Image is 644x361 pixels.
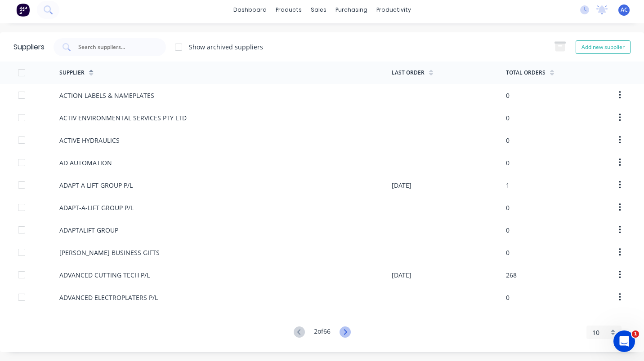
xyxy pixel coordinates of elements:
div: Supplier [59,69,85,77]
div: sales [306,3,331,17]
div: ADVANCED ELECTROPLATERS P/L [59,293,158,302]
input: Search suppliers... [77,43,152,52]
div: 0 [506,293,510,302]
div: ADAPTALIFT GROUP [59,225,118,235]
div: products [271,3,306,17]
div: 0 [506,136,510,145]
div: purchasing [331,3,372,17]
div: Suppliers [13,42,45,53]
div: Total Orders [506,69,546,77]
div: Show archived suppliers [189,42,263,52]
button: Add new supplier [576,40,631,54]
div: 0 [506,158,510,167]
span: 1 [632,330,639,338]
div: [DATE] [392,180,411,190]
span: 10 [592,328,599,337]
a: dashboard [229,3,271,17]
span: AC [621,6,628,14]
iframe: Intercom live chat [613,330,635,352]
div: 0 [506,248,510,257]
div: AD AUTOMATION [59,158,112,167]
div: productivity [372,3,416,17]
div: ADVANCED CUTTING TECH P/L [59,270,150,280]
div: ACTION LABELS & NAMEPLATES [59,91,154,100]
div: [DATE] [392,270,411,280]
div: 0 [506,91,510,100]
div: Last Order [392,69,425,77]
div: ACTIV ENVIRONMENTAL SERVICES PTY LTD [59,113,187,123]
div: 0 [506,225,510,235]
div: ADAPT-A-LIFT GROUP P/L [59,203,134,212]
div: 0 [506,203,510,212]
div: 1 [506,180,510,190]
div: ADAPT A LIFT GROUP P/L [59,180,133,190]
div: 2 of 66 [314,326,331,339]
img: Factory [16,3,30,17]
div: ACTIVE HYDRAULICS [59,136,120,145]
div: [PERSON_NAME] BUSINESS GIFTS [59,248,160,257]
div: 268 [506,270,517,280]
div: 0 [506,113,510,123]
